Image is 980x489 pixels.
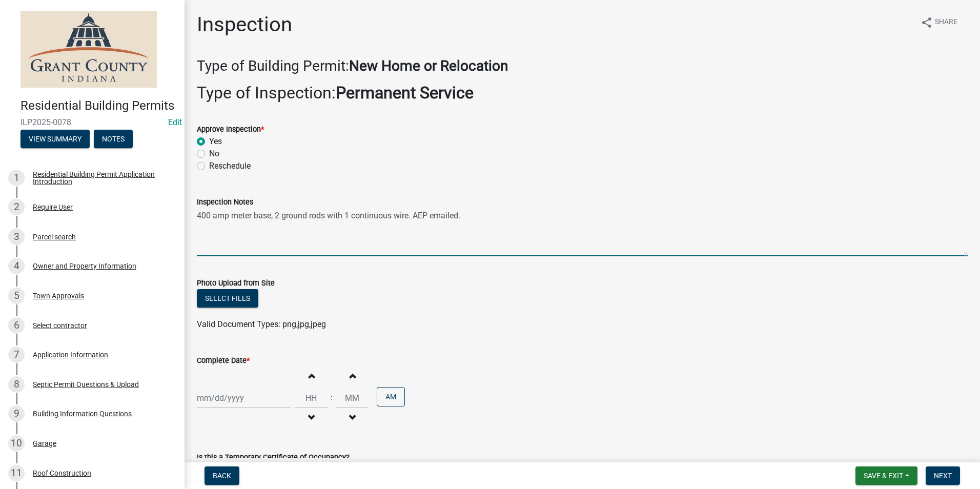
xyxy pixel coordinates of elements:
a: Edit [168,117,182,127]
div: Septic Permit Questions & Upload [33,381,139,388]
wm-modal-confirm: Notes [94,135,133,144]
div: Garage [33,440,56,447]
div: Require User [33,203,73,211]
div: Roof Construction [33,470,91,477]
div: 9 [8,405,25,422]
label: Complete Date [197,357,250,364]
h3: Type of Building Permit: [197,57,968,75]
label: No [209,148,219,160]
h1: Inspection [197,12,292,37]
button: Save & Exit [855,466,917,485]
h2: Type of Inspection: [197,83,968,103]
input: mm/dd/yyyy [197,388,291,409]
strong: Permanent Service [336,83,474,103]
div: 4 [8,258,25,274]
div: Parcel search [33,233,76,240]
button: View Summary [21,130,90,148]
button: Back [205,466,239,485]
label: Inspection Notes [197,199,253,206]
input: Minutes [336,388,369,409]
wm-modal-confirm: Edit Application Number [168,117,182,127]
wm-modal-confirm: Summary [21,135,90,144]
span: Share [935,16,957,29]
h4: Residential Building Permits [21,98,176,113]
div: 7 [8,347,25,363]
span: Next [934,472,952,480]
div: Building Information Questions [33,410,132,417]
div: Residential Building Permit Application Introduction [33,171,168,185]
button: Next [926,466,960,485]
button: shareShare [912,12,966,32]
img: Grant County, Indiana [21,11,157,88]
span: ILP2025-0078 [21,117,164,127]
i: share [921,16,933,29]
span: Back [213,472,231,480]
label: Reschedule [209,160,251,172]
div: 6 [8,317,25,334]
div: Town Approvals [33,292,84,299]
label: Approve Inspection [197,126,264,133]
label: Photo Upload from Site [197,280,275,287]
div: 5 [8,288,25,304]
strong: New Home or Relocation [349,57,508,74]
div: : [328,392,336,404]
button: AM [377,387,405,406]
div: 10 [8,435,25,452]
div: 11 [8,465,25,481]
div: Owner and Property Information [33,262,136,270]
div: Select contractor [33,322,87,329]
input: Hours [295,388,328,409]
div: 2 [8,199,25,215]
span: Save & Exit [864,472,903,480]
label: Is this a Temporary Certificate of Occupancy? [197,454,350,461]
div: 3 [8,229,25,245]
div: Application Information [33,351,108,358]
div: 8 [8,376,25,393]
label: Yes [209,135,222,148]
button: Notes [94,130,133,148]
div: 1 [8,170,25,186]
button: Select files [197,289,258,308]
span: Valid Document Types: png,jpg,jpeg [197,319,326,329]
